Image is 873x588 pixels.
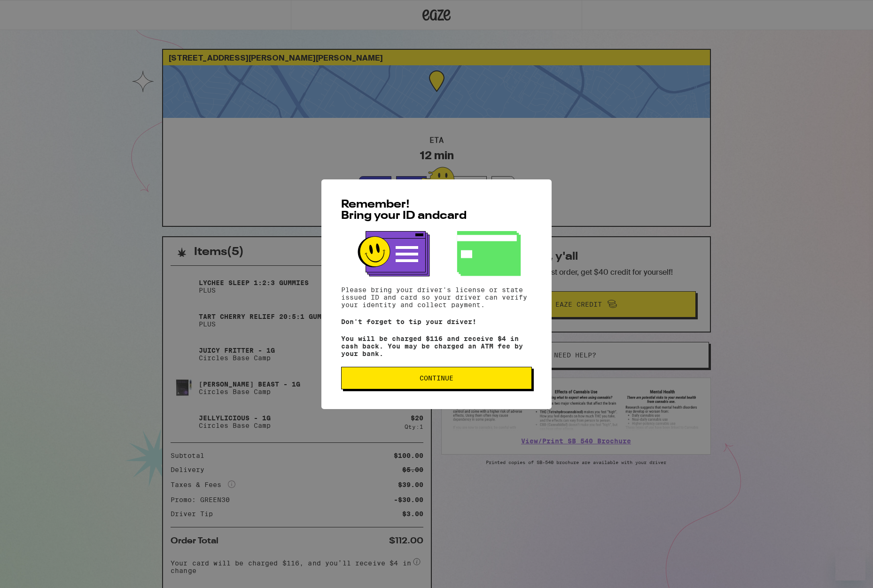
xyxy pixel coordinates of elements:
[420,375,453,381] span: Continue
[341,318,532,325] p: Don't forget to tip your driver!
[341,335,532,357] p: You will be charged $116 and receive $4 in cash back. You may be charged an ATM fee by your bank.
[341,199,467,222] span: Remember! Bring your ID and card
[835,550,865,580] iframe: Button to launch messaging window
[341,286,532,309] p: Please bring your driver's license or state issued ID and card so your driver can verify your ide...
[341,367,532,389] button: Continue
